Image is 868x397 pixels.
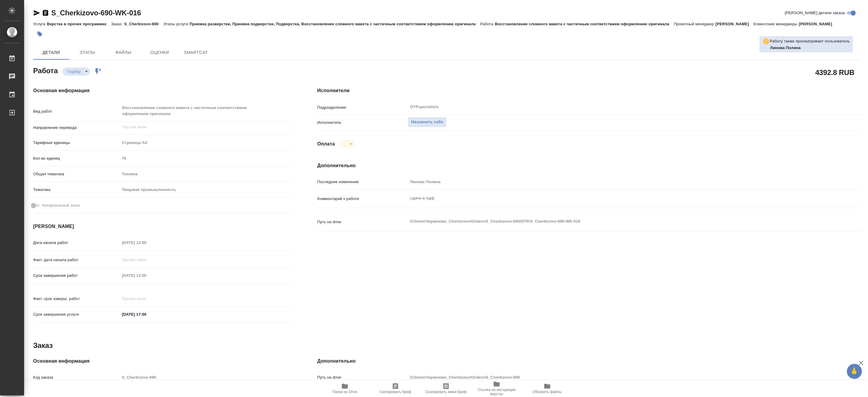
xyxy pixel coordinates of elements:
p: Заказ: [111,22,124,26]
p: Работу также просматривает пользователь [770,38,850,44]
p: Проектный менеджер [674,22,715,26]
button: Скопировать бриф [370,380,421,397]
span: Скопировать бриф [379,390,411,394]
p: Дата начала работ [33,240,120,246]
p: Факт. срок заверш. работ [33,296,120,302]
p: Направление перевода [33,125,120,131]
p: Код заказа [33,374,120,380]
input: Пустое поле [408,373,816,382]
p: Путь на drive [317,374,408,380]
button: Скопировать ссылку для ЯМессенджера [33,9,40,17]
input: Пустое поле [120,294,173,303]
p: Кол-во единиц [33,155,120,161]
p: Общая тематика [33,171,120,177]
input: Пустое поле [120,154,293,163]
span: Папка на Drive [333,390,357,394]
p: Последнее изменение [317,179,408,185]
span: Ссылка на инструкции верстки [475,388,518,396]
span: Назначить себя [411,119,443,126]
h4: Основная информация [33,87,293,94]
textarea: сдача в пдф [408,193,816,203]
div: Подбор [62,67,90,76]
div: Техника [120,169,293,179]
p: Восстановление сложного макета с частичным соответствием оформлению оригинала [495,22,674,26]
div: Страница А4 [120,138,293,148]
span: SmartCat [181,49,210,56]
h4: Оплата [317,140,335,148]
p: Факт. дата начала работ [33,257,120,263]
p: [PERSON_NAME] [799,22,837,26]
input: ✎ Введи что-нибудь [120,310,173,319]
span: Скопировать мини-бриф [425,390,467,394]
button: Добавить тэг [33,27,46,41]
p: Клиентские менеджеры [754,22,799,26]
p: Тематика [33,187,120,193]
button: Назначить себя [408,117,446,127]
p: Вид работ [33,108,120,114]
p: Путь на drive [317,219,408,225]
div: Подбор [340,140,355,148]
span: [PERSON_NAME] детали заказа [785,10,845,16]
textarea: /Clients/Черкизово_Cherkizovо/Orders/S_Cherkizovo-690/DTP/S_Cherkizovo-690-WK-016 [408,216,816,227]
h2: Заказ [33,341,53,350]
p: Приемка разверстки, Приемка подверстки, Подверстка, Восстановление сложного макета с частичным со... [189,22,480,26]
input: Пустое поле [122,123,279,131]
p: Линова Полина [770,45,850,51]
input: Пустое поле [408,177,816,186]
span: Файлы [109,49,138,56]
p: Этапы услуги [163,22,190,26]
input: Пустое поле [120,255,173,264]
button: 🙏 [847,364,862,379]
h4: Дополнительно [317,162,861,169]
button: Скопировать мини-бриф [421,380,471,397]
h4: Исполнители [317,87,861,94]
span: Этапы [73,49,102,56]
h4: Основная информация [33,358,293,365]
input: Пустое поле [120,373,293,382]
h4: [PERSON_NAME] [33,223,293,230]
button: Скопировать ссылку [42,9,49,17]
h4: Дополнительно [317,358,861,365]
p: Срок завершения услуги [33,311,120,317]
button: Обновить файлы [522,380,573,397]
p: Тарифные единицы [33,140,120,146]
button: Подбор [65,69,83,74]
p: Работа [480,22,495,26]
span: Детали [37,49,66,56]
a: S_Cherkizovo-690-WK-016 [51,9,141,17]
span: Нотариальный заказ [42,202,80,208]
span: Обновить файлы [533,390,562,394]
p: Исполнитель [317,120,408,126]
h2: Работа [33,65,58,76]
div: Пищевая промышленность [120,185,293,195]
p: Срок завершения работ [33,273,120,279]
p: [PERSON_NAME] [716,22,754,26]
p: Услуга [33,22,47,26]
input: Пустое поле [120,238,173,247]
button: Ссылка на инструкции верстки [471,380,522,397]
p: Комментарий к работе [317,196,408,202]
button: Папка на Drive [320,380,370,397]
p: Подразделение [317,105,408,111]
span: Оценки [145,49,174,56]
p: S_Cherkizovo-690 [124,22,163,26]
h2: 4392.8 RUB [815,67,854,77]
p: Верстка в прочих программах [47,22,111,26]
span: 🙏 [849,365,860,378]
input: Пустое поле [120,271,173,280]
